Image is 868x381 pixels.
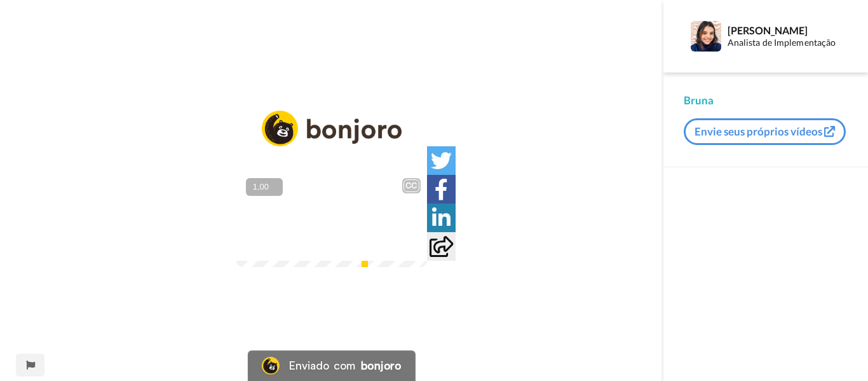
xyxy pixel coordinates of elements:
[695,125,822,138] font: Envie seus próprios vídeos
[262,111,402,147] img: logo_full.png
[248,350,416,381] a: Logotipo BonjoroEnviado combonjoro
[245,235,268,251] span: 0:13
[691,21,721,52] img: Imagem de perfil
[262,357,280,375] img: Logotipo Bonjoro
[277,238,297,248] font: 2:54
[684,94,714,107] font: Bruna
[728,24,808,36] font: [PERSON_NAME]
[405,182,417,190] font: CC
[270,238,275,248] font: /
[728,37,836,48] font: Analista de Implementação
[684,118,846,145] button: Envie seus próprios vídeos
[361,360,402,371] font: bonjoro
[288,360,356,371] font: Enviado com
[403,237,416,249] img: Tela cheia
